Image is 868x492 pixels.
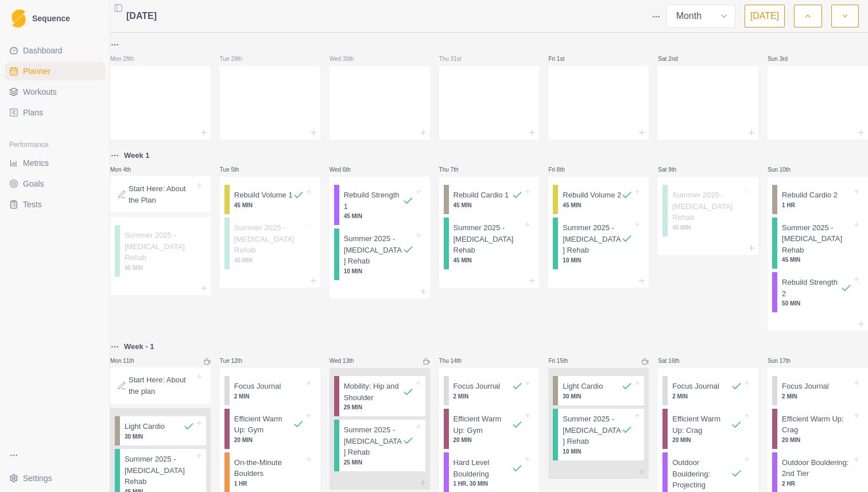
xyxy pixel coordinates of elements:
p: Summer 2025 - [MEDICAL_DATA] Rehab [344,233,402,267]
p: Tue 5th [220,165,254,174]
p: 2 HR [782,479,852,488]
div: Summer 2025 - [MEDICAL_DATA] Rehab45 MIN [224,218,316,269]
p: Thu 31st [439,55,474,63]
div: Light Cardio30 MIN [553,376,644,405]
p: 20 MIN [234,436,304,444]
p: 2 MIN [782,392,852,401]
div: Summer 2025 - [MEDICAL_DATA] Rehab10 MIN [334,228,425,280]
p: Rebuild Volume 1 [234,189,293,201]
div: Performance [5,135,105,154]
p: Thu 14th [439,357,474,365]
div: Rebuild Volume 145 MIN [224,185,316,214]
p: Focus Journal [454,381,501,392]
p: Thu 7th [439,165,474,174]
p: Mobility: Hip and Shoulder [344,381,402,403]
p: Wed 13th [330,357,364,365]
div: Summer 2025 - [MEDICAL_DATA] Rehab10 MIN [553,409,644,460]
div: Rebuild Strength 250 MIN [772,272,863,312]
div: Focus Journal2 MIN [662,376,754,405]
p: Summer 2025 - [MEDICAL_DATA] Rehab [234,222,304,256]
p: 45 MIN [563,201,633,210]
div: Start Here: About the plan [110,367,211,404]
p: 20 MIN [782,436,852,444]
button: Settings [5,469,105,487]
span: Goals [23,178,44,189]
p: 29 MIN [344,403,414,412]
p: Summer 2025 - [MEDICAL_DATA] Rehab [454,222,524,256]
p: Sat 9th [658,165,692,174]
div: Summer 2025 - [MEDICAL_DATA] Rehab45 MIN [115,225,206,277]
p: 45 MIN [234,256,304,265]
p: Rebuild Strength 1 [344,189,402,212]
span: [DATE] [126,9,157,23]
p: Sun 17th [768,357,802,365]
span: Tests [23,199,42,210]
span: Metrics [23,157,49,169]
a: Tests [5,195,105,214]
p: Sat 2nd [658,55,692,63]
p: Hard Level Bouldering [454,457,512,479]
div: Summer 2025 - [MEDICAL_DATA] Rehab45 MIN [662,185,754,237]
div: Efficient Warm Up: Gym20 MIN [444,409,535,449]
div: Summer 2025 - [MEDICAL_DATA] Rehab25 MIN [334,420,425,471]
div: Rebuild Cardio 145 MIN [444,185,535,214]
a: Workouts [5,83,105,101]
p: Mon 11th [110,357,145,365]
p: Efficient Warm Up: Crag [672,413,731,436]
div: Rebuild Volume 245 MIN [553,185,644,214]
p: Sun 3rd [768,55,802,63]
p: 45 MIN [782,255,852,264]
div: Summer 2025 - [MEDICAL_DATA] Rehab10 MIN [553,218,644,269]
p: 45 MIN [454,256,524,265]
div: Start Here: About the Plan [110,176,211,212]
div: Light Cardio30 MIN [115,416,206,445]
p: 30 MIN [125,432,195,441]
p: 45 MIN [454,201,524,210]
a: Dashboard [5,41,105,60]
p: 45 MIN [344,212,414,220]
p: 2 MIN [672,392,742,401]
p: Outdoor Bouldering: 2nd Tier [782,457,852,479]
p: Rebuild Cardio 2 [782,189,838,201]
p: Focus Journal [234,381,281,392]
p: Tue 12th [220,357,254,365]
p: Wed 6th [330,165,364,174]
p: 10 MIN [563,447,633,456]
a: Goals [5,175,105,193]
p: 50 MIN [782,299,852,308]
p: Summer 2025 - [MEDICAL_DATA] Rehab [563,222,621,256]
p: 45 MIN [125,264,195,272]
div: Mobility: Hip and Shoulder29 MIN [334,376,425,416]
p: Summer 2025 - [MEDICAL_DATA] Rehab [672,189,742,223]
p: On-the-Minute Boulders [234,457,304,479]
div: Rebuild Cardio 21 HR [772,185,863,214]
div: Efficient Warm Up: Crag20 MIN [772,409,863,449]
p: Sat 16th [658,357,692,365]
p: 2 MIN [454,392,524,401]
p: 1 HR, 30 MIN [454,479,524,488]
p: Light Cardio [563,381,603,392]
span: Planner [23,65,51,77]
p: 30 MIN [563,392,633,401]
button: [DATE] [745,5,785,28]
div: Rebuild Strength 145 MIN [334,185,425,225]
p: Week - 1 [124,341,154,352]
div: Focus Journal2 MIN [444,376,535,405]
p: Fri 1st [548,55,583,63]
p: 10 MIN [563,256,633,265]
p: Efficient Warm Up: Crag [782,413,852,436]
p: Outdoor Bouldering: Projecting [672,457,731,491]
p: Summer 2025 - [MEDICAL_DATA] Rehab [344,424,402,458]
div: Efficient Warm Up: Gym20 MIN [224,409,316,449]
span: Workouts [23,86,57,98]
p: 1 HR [234,479,304,488]
div: Focus Journal2 MIN [224,376,316,405]
p: Efficient Warm Up: Gym [234,413,293,436]
p: Summer 2025 - [MEDICAL_DATA] Rehab [563,413,621,447]
p: Start Here: About the plan [129,374,195,397]
p: 20 MIN [454,436,524,444]
div: Summer 2025 - [MEDICAL_DATA] Rehab45 MIN [444,218,535,269]
p: 10 MIN [344,267,414,276]
p: Focus Journal [782,381,829,392]
p: Rebuild Strength 2 [782,277,840,299]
